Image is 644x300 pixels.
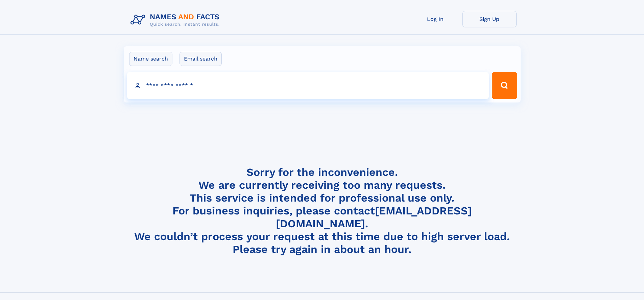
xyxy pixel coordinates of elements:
[129,52,172,66] label: Name search
[128,166,517,256] h4: Sorry for the inconvenience. We are currently receiving too many requests. This service is intend...
[128,11,225,29] img: Logo Names and Facts
[180,52,222,66] label: Email search
[492,72,517,99] button: Search Button
[127,72,489,99] input: search input
[276,204,472,230] a: [EMAIL_ADDRESS][DOMAIN_NAME]
[408,11,462,27] a: Log In
[462,11,517,27] a: Sign Up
